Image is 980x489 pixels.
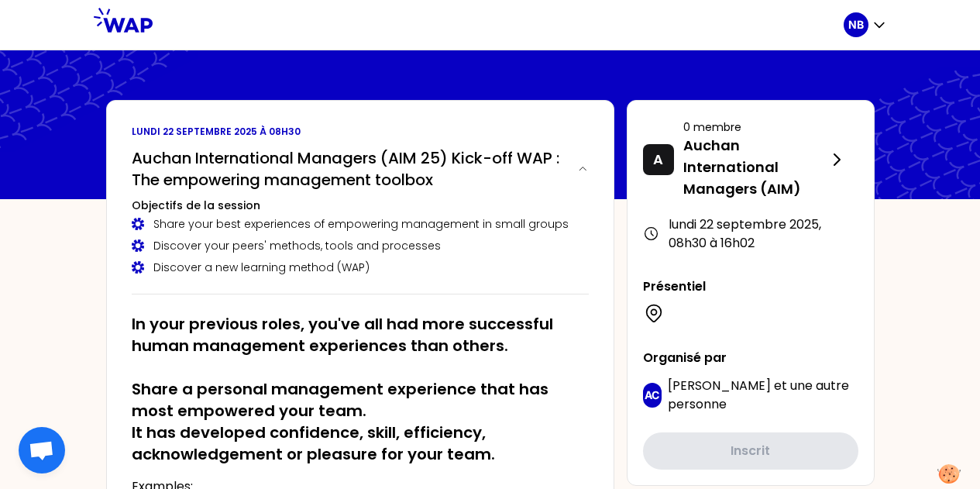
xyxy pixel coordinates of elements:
[668,377,858,414] p: et
[645,387,659,403] p: AC
[643,277,858,296] p: Présentiel
[643,432,858,470] button: Inscrit
[132,238,589,253] div: Discover your peers' methods, tools and processes
[132,126,589,138] p: lundi 22 septembre 2025 à 08h30
[668,377,771,394] span: [PERSON_NAME]
[19,427,65,474] div: Ouvrir le chat
[132,198,589,213] h3: Objectifs de la session
[653,149,663,170] p: A
[844,12,887,37] button: NB
[132,313,589,465] h2: In your previous roles, you've all had more successful human management experiences than others. ...
[848,17,864,33] p: NB
[683,135,827,200] p: Auchan International Managers (AIM)
[643,215,858,253] div: lundi 22 septembre 2025 , 08h30 à 16h02
[132,147,589,191] button: Auchan International Managers (AIM 25) Kick-off WAP : The empowering management toolbox
[668,377,849,413] span: une autre personne
[132,260,589,275] div: Discover a new learning method (WAP)
[132,147,566,191] h2: Auchan International Managers (AIM 25) Kick-off WAP : The empowering management toolbox
[132,216,589,232] div: Share your best experiences of empowering management in small groups
[643,349,858,367] p: Organisé par
[683,119,827,135] p: 0 membre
